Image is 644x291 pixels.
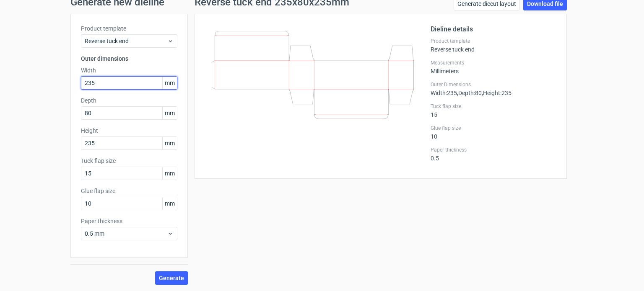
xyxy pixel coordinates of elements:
span: mm [162,137,177,149]
label: Glue flap size [81,187,177,195]
div: 0.5 [431,147,556,162]
label: Paper thickness [431,147,556,153]
label: Glue flap size [431,125,556,131]
div: 15 [431,103,556,118]
label: Outer Dimensions [431,81,556,88]
h3: Outer dimensions [81,54,177,63]
span: Reverse tuck end [85,37,167,45]
label: Product template [431,38,556,44]
span: mm [162,107,177,119]
label: Product template [81,24,177,33]
label: Width [81,66,177,75]
label: Depth [81,96,177,105]
span: mm [162,167,177,180]
label: Tuck flap size [431,103,556,110]
h2: Dieline details [431,24,556,34]
label: Measurements [431,59,556,66]
span: Generate [159,275,184,281]
span: mm [162,77,177,89]
label: Tuck flap size [81,157,177,165]
label: Height [81,126,177,135]
span: , Depth : 80 [457,90,482,96]
span: Width : 235 [431,90,457,96]
div: 10 [431,125,556,140]
span: , Height : 235 [482,90,512,96]
span: 0.5 mm [85,229,167,238]
div: Reverse tuck end [431,38,556,53]
label: Paper thickness [81,217,177,225]
span: mm [162,197,177,210]
div: Millimeters [431,59,556,75]
button: Generate [155,271,188,285]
